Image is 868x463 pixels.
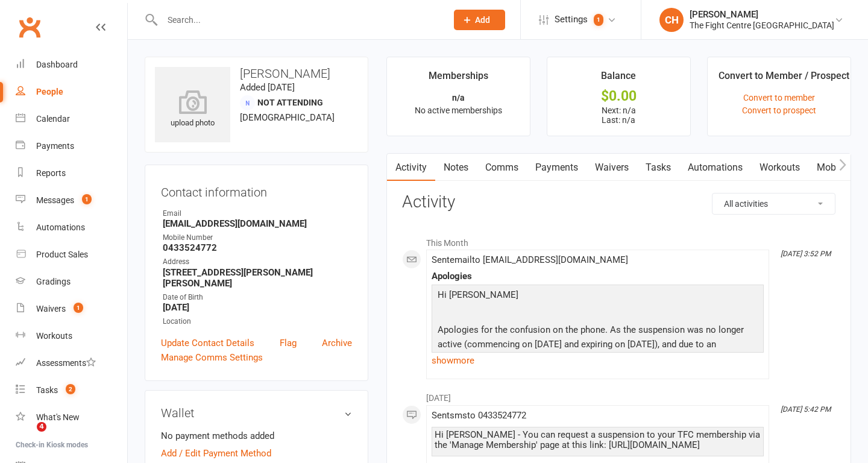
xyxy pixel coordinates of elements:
[155,90,230,130] div: upload photo
[558,90,679,102] div: $0.00
[161,336,254,350] a: Update Contact Details
[16,295,127,323] a: Waivers 1
[454,10,505,30] button: Add
[16,268,127,295] a: Gradings
[14,12,45,42] a: Clubworx
[36,385,58,395] div: Tasks
[240,82,295,93] time: Added [DATE]
[74,303,83,313] span: 1
[36,60,78,69] div: Dashboard
[690,9,834,20] div: [PERSON_NAME]
[161,406,352,420] h3: Wallet
[36,87,63,96] div: People
[16,106,127,133] a: Calendar
[637,154,679,181] a: Tasks
[435,154,477,181] a: Notes
[781,250,831,258] i: [DATE] 3:52 PM
[257,98,323,107] span: Not Attending
[37,422,46,432] span: 4
[36,250,88,259] div: Product Sales
[452,93,465,102] strong: n/a
[36,222,85,232] div: Automations
[527,154,587,181] a: Payments
[163,302,352,313] strong: [DATE]
[16,51,127,78] a: Dashboard
[477,154,527,181] a: Comms
[163,316,352,327] div: Location
[155,67,358,80] h3: [PERSON_NAME]
[16,160,127,187] a: Reports
[36,358,96,368] div: Assessments
[161,429,352,443] li: No payment methods added
[402,385,835,405] li: [DATE]
[432,410,526,421] span: Sent sms to 0433524772
[36,141,74,151] div: Payments
[558,106,679,125] p: Next: n/a Last: n/a
[432,254,628,265] span: Sent email to [EMAIL_ADDRESS][DOMAIN_NAME]
[659,8,684,32] div: CH
[161,350,263,365] a: Manage Comms Settings
[402,230,835,250] li: This Month
[36,304,66,313] div: Waivers
[16,241,127,268] a: Product Sales
[16,404,127,431] a: What's New
[435,430,761,450] div: Hi [PERSON_NAME] - You can request a suspension to your TFC membership via the 'Manage Membership...
[587,154,637,181] a: Waivers
[601,68,636,90] div: Balance
[82,194,92,204] span: 1
[415,106,502,115] span: No active memberships
[781,405,831,414] i: [DATE] 5:42 PM
[743,93,815,102] a: Convert to member
[161,446,271,461] a: Add / Edit Payment Method
[16,133,127,160] a: Payments
[16,214,127,241] a: Automations
[435,323,761,383] p: Apologies for the confusion on the phone. As the suspension was no longer active (commencing on [...
[66,384,75,394] span: 2
[742,106,816,115] a: Convert to prospect
[36,195,74,205] div: Messages
[36,331,72,341] div: Workouts
[36,277,71,286] div: Gradings
[690,20,834,31] div: The Fight Centre [GEOGRAPHIC_DATA]
[719,68,849,90] div: Convert to Member / Prospect
[432,271,764,282] div: Apologies
[387,154,435,181] a: Activity
[402,193,835,212] h3: Activity
[16,323,127,350] a: Workouts
[429,68,488,90] div: Memberships
[751,154,808,181] a: Workouts
[163,267,352,289] strong: [STREET_ADDRESS][PERSON_NAME][PERSON_NAME]
[679,154,751,181] a: Automations
[240,112,335,123] span: [DEMOGRAPHIC_DATA]
[163,292,352,303] div: Date of Birth
[163,218,352,229] strong: [EMAIL_ADDRESS][DOMAIN_NAME]
[475,15,490,25] span: Add
[159,11,438,28] input: Search...
[280,336,297,350] a: Flag
[16,78,127,106] a: People
[555,6,588,33] span: Settings
[36,412,80,422] div: What's New
[163,232,352,244] div: Mobile Number
[594,14,603,26] span: 1
[161,181,352,199] h3: Contact information
[16,350,127,377] a: Assessments
[322,336,352,350] a: Archive
[163,242,352,253] strong: 0433524772
[16,187,127,214] a: Messages 1
[36,114,70,124] div: Calendar
[432,352,764,369] a: show more
[163,208,352,219] div: Email
[36,168,66,178] div: Reports
[163,256,352,268] div: Address
[12,422,41,451] iframe: Intercom live chat
[16,377,127,404] a: Tasks 2
[435,288,761,305] p: Hi [PERSON_NAME]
